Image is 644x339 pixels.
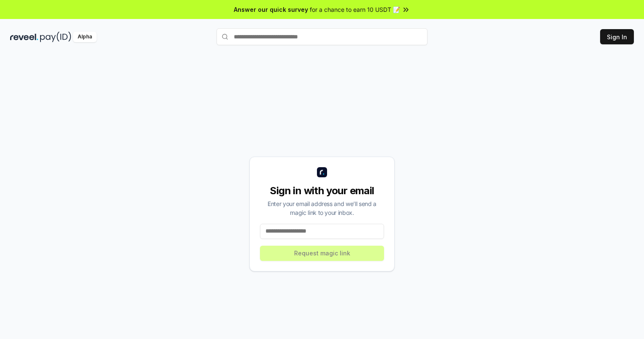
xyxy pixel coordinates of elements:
div: Alpha [73,32,97,42]
img: reveel_dark [10,32,38,42]
div: Sign in with your email [260,184,384,198]
img: pay_id [40,32,71,42]
span: for a chance to earn 10 USDT 📝 [310,5,400,14]
span: Answer our quick survey [234,5,308,14]
img: logo_small [317,167,327,177]
button: Sign In [600,29,634,44]
div: Enter your email address and we’ll send a magic link to your inbox. [260,199,384,217]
